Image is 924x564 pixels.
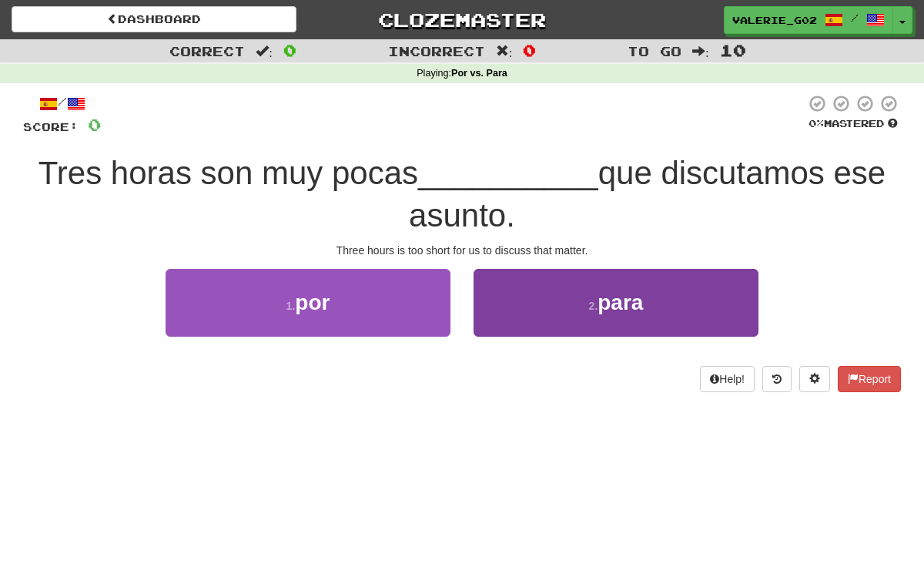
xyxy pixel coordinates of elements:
small: 1 . [286,300,296,312]
div: Three hours is too short for us to discuss that matter. [23,243,901,258]
span: 0 [88,115,101,134]
span: Tres horas son muy pocas [38,155,418,191]
span: para [598,290,643,314]
a: Dashboard [12,6,296,32]
a: Valerie_g02 / [724,6,893,34]
span: Incorrect [388,43,485,59]
span: Score: [23,120,79,133]
span: que discutamos ese asunto. [409,155,885,233]
button: 2.para [474,269,758,336]
button: 1.por [166,269,450,336]
span: 10 [720,41,746,59]
div: / [23,94,101,113]
button: Help! [700,366,755,392]
button: Report [838,366,901,392]
button: Round history (alt+y) [762,366,792,392]
small: 2 . [589,300,598,312]
div: Mastered [805,117,901,131]
span: __________ [418,155,598,191]
a: Clozemaster [320,6,604,33]
span: To go [628,43,681,59]
span: : [496,45,513,58]
span: 0 % [808,117,824,129]
strong: Por vs. Para [451,68,507,79]
span: : [692,45,709,58]
span: Valerie_g02 [732,13,817,27]
span: Correct [169,43,245,59]
span: : [256,45,273,58]
span: por [295,290,330,314]
span: / [851,12,859,23]
span: 0 [283,41,296,59]
span: 0 [523,41,536,59]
